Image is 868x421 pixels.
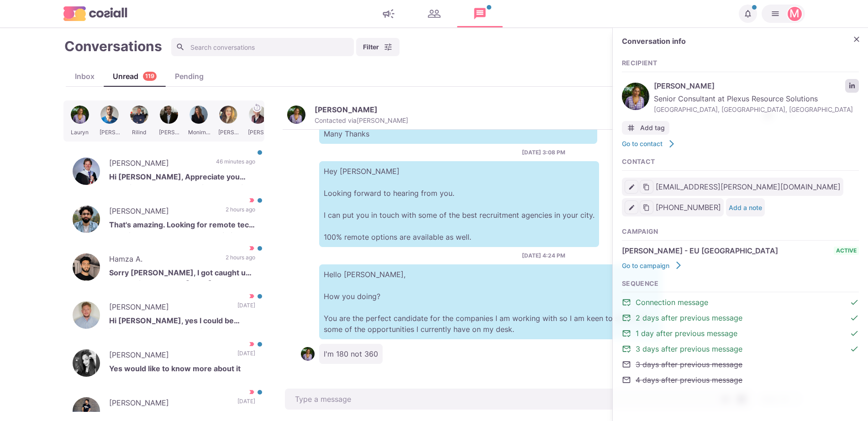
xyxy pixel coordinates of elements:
p: 2 hours ago [226,205,255,219]
p: [PERSON_NAME] [109,397,228,411]
button: Close [850,32,863,46]
h1: Conversations [64,38,162,54]
span: Senior Consultant at Plexus Resource Solutions [654,93,859,104]
div: Martin [789,8,800,19]
a: Go to campaign [622,261,683,270]
button: Edit [625,200,638,214]
button: Notifications [739,5,757,23]
button: Martin [762,5,805,23]
p: Contacted via [PERSON_NAME] [315,116,408,125]
p: Yes would like to know more about it [109,363,255,377]
p: [PERSON_NAME] [109,301,228,315]
img: Lauryn Ifill [301,347,315,361]
div: Inbox [66,71,104,82]
h2: Conversation info [622,37,845,46]
p: [PERSON_NAME] [109,349,228,363]
button: Add a note [729,204,762,211]
button: Edit [625,180,638,194]
p: 46 minutes ago [216,158,255,171]
p: I'm 180 not 360 [319,344,383,364]
p: That's amazing. Looking for remote tech recruiter roles but open to hybrid in [GEOGRAPHIC_DATA]. ... [109,219,255,233]
img: Julian Bacon [73,158,100,185]
p: 119 [145,72,154,81]
span: [PERSON_NAME] [654,80,841,91]
p: Sorry [PERSON_NAME], I got caught up; could I give you a call [DATE] around 3/4pm? [109,267,255,281]
input: Search conversations [171,38,354,56]
p: [DATE] [237,301,255,315]
button: Copy [640,180,653,194]
span: [EMAIL_ADDRESS][PERSON_NAME][DOMAIN_NAME] [656,181,841,192]
span: [GEOGRAPHIC_DATA], [GEOGRAPHIC_DATA], [GEOGRAPHIC_DATA] [654,105,859,114]
p: Hamza A. [109,253,216,267]
span: Connection message [636,297,708,308]
p: [PERSON_NAME] [315,105,378,114]
p: Hello [PERSON_NAME], How you doing? You are the perfect candidate for the companies I am working ... [319,264,662,339]
span: 3 days after previous message [636,359,742,370]
p: [PERSON_NAME] [109,158,207,171]
span: 3 days after previous message [636,343,742,354]
div: Unread [104,71,166,82]
img: Ryan Wilkinson [73,301,100,329]
span: active [834,247,859,255]
p: Hi [PERSON_NAME], Appreciate you reaching out, but I am not interested in a new position. Hope yo... [109,171,255,185]
p: Hi [PERSON_NAME], yes I could be interested if the package is right [109,315,255,329]
img: logo [63,6,127,21]
div: Pending [166,71,213,82]
img: Lauryn Ifill [287,105,305,124]
p: [PERSON_NAME] [109,205,216,219]
span: 1 day after previous message [636,328,737,339]
span: 4 days after previous message [636,374,742,385]
p: 2 hours ago [226,253,255,267]
p: [DATE] [237,397,255,411]
h3: Campaign [622,228,859,236]
p: [DATE] 3:08 PM [522,148,565,157]
h3: Sequence [622,280,859,288]
img: Hamza A. [73,253,100,281]
h3: Contact [622,158,859,166]
button: Filter [356,38,400,56]
p: [DATE] 4:24 PM [522,252,565,260]
p: [DATE] [237,349,255,363]
a: LinkedIn profile link [845,79,859,93]
img: Sam Diab [73,205,100,233]
img: Orélie Goraiah [73,349,100,377]
span: [PERSON_NAME] - EU [GEOGRAPHIC_DATA] [622,245,778,256]
h3: Recipient [622,59,859,67]
button: Copy [640,200,653,214]
span: [PHONE_NUMBER] [656,202,721,213]
p: Hey [PERSON_NAME] Looking forward to hearing from you. I can put you in touch with some of the be... [319,161,599,247]
button: Add tag [622,121,669,135]
a: Go to contact [622,139,676,148]
button: Lauryn Ifill[PERSON_NAME]Contacted via[PERSON_NAME] [287,105,408,125]
span: 2 days after previous message [636,312,742,323]
img: Lauryn Ifill [622,83,649,110]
